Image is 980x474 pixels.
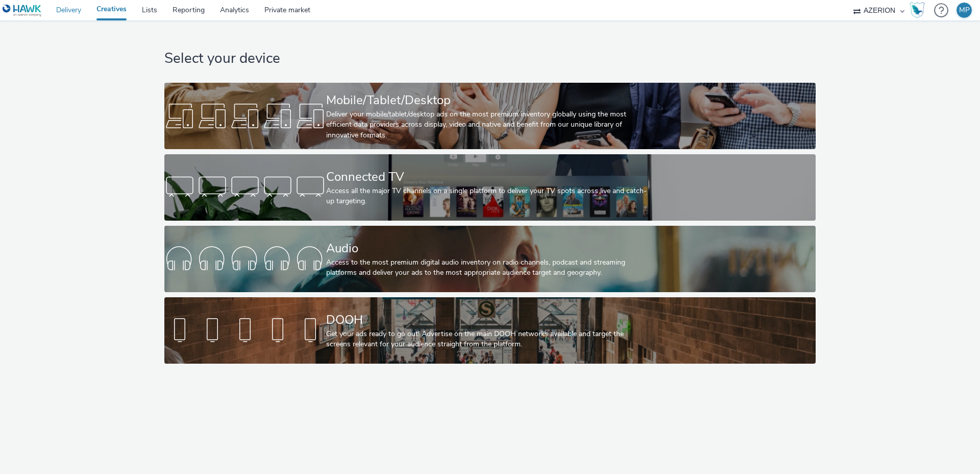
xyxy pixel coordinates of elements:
[164,297,815,364] a: DOOHGet your ads ready to go out! Advertise on the main DOOH networks available and target the sc...
[164,226,815,292] a: AudioAccess to the most premium digital audio inventory on radio channels, podcast and streaming ...
[164,83,815,149] a: Mobile/Tablet/DesktopDeliver your mobile/tablet/desktop ads on the most premium inventory globall...
[326,91,650,109] div: Mobile/Tablet/Desktop
[959,3,970,18] div: MP
[326,186,650,207] div: Access all the major TV channels on a single platform to deliver your TV spots across live and ca...
[326,168,650,186] div: Connected TV
[326,109,650,140] div: Deliver your mobile/tablet/desktop ads on the most premium inventory globally using the most effi...
[164,154,815,221] a: Connected TVAccess all the major TV channels on a single platform to deliver your TV spots across...
[910,2,925,18] img: Hawk Academy
[326,257,650,278] div: Access to the most premium digital audio inventory on radio channels, podcast and streaming platf...
[910,2,929,18] a: Hawk Academy
[326,329,650,350] div: Get your ads ready to go out! Advertise on the main DOOH networks available and target the screen...
[3,4,42,17] img: undefined Logo
[326,240,650,257] div: Audio
[326,311,650,329] div: DOOH
[164,49,815,68] h1: Select your device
